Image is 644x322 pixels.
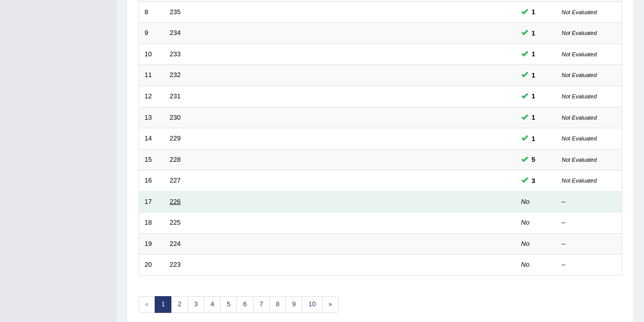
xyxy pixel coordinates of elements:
small: Not Evaluated [562,72,597,78]
td: 18 [139,212,164,234]
a: 227 [170,176,181,184]
a: 228 [170,156,181,163]
td: 15 [139,149,164,170]
a: 9 [285,296,302,313]
td: 16 [139,170,164,192]
td: 13 [139,107,164,128]
em: No [521,219,530,226]
span: « [138,296,155,313]
a: 3 [188,296,204,313]
small: Not Evaluated [562,115,597,121]
div: – [562,197,617,207]
a: » [322,296,339,313]
span: You can still take this question [528,133,540,144]
a: 235 [170,8,181,16]
a: 2 [171,296,188,313]
em: No [521,198,530,205]
a: 226 [170,198,181,205]
small: Not Evaluated [562,177,597,184]
span: You can still take this question [528,175,540,186]
span: You can still take this question [528,7,540,17]
em: No [521,240,530,247]
small: Not Evaluated [562,9,597,15]
td: 17 [139,191,164,212]
small: Not Evaluated [562,157,597,163]
small: Not Evaluated [562,135,597,141]
em: No [521,261,530,268]
span: You can still take this question [528,49,540,59]
span: You can still take this question [528,28,540,39]
a: 232 [170,71,181,79]
a: 233 [170,50,181,58]
td: 12 [139,86,164,107]
td: 20 [139,255,164,276]
span: You can still take this question [528,91,540,101]
div: – [562,260,617,270]
small: Not Evaluated [562,30,597,36]
td: 10 [139,44,164,65]
a: 6 [236,296,253,313]
div: – [562,239,617,249]
span: You can still take this question [528,70,540,81]
small: Not Evaluated [562,93,597,99]
a: 7 [253,296,270,313]
div: – [562,218,617,228]
td: 19 [139,233,164,255]
td: 8 [139,2,164,23]
a: 10 [302,296,322,313]
span: You can still take this question [528,112,540,123]
td: 9 [139,23,164,44]
small: Not Evaluated [562,51,597,57]
a: 1 [155,296,171,313]
a: 4 [204,296,221,313]
a: 225 [170,219,181,226]
span: You can still take this question [528,154,540,165]
a: 223 [170,261,181,268]
a: 224 [170,240,181,247]
a: 5 [220,296,237,313]
a: 230 [170,114,181,121]
a: 8 [269,296,286,313]
a: 229 [170,134,181,142]
td: 11 [139,65,164,86]
a: 234 [170,29,181,37]
a: 231 [170,92,181,100]
td: 14 [139,128,164,150]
